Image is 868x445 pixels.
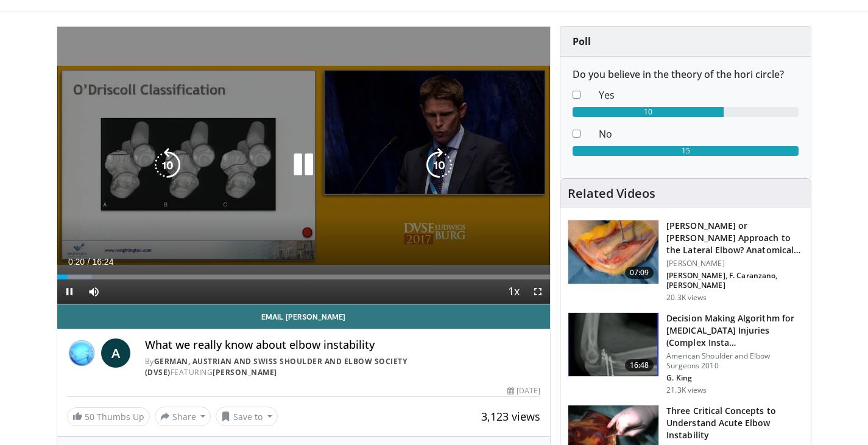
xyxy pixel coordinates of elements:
dd: Yes [590,88,808,102]
p: [PERSON_NAME], F. Caranzano, [PERSON_NAME] [666,271,803,290]
a: A [101,338,130,368]
h3: [PERSON_NAME] or [PERSON_NAME] Approach to the Lateral Elbow? Anatomical Understan… [666,220,803,256]
p: [PERSON_NAME] [666,259,803,268]
div: 10 [573,107,724,117]
img: German, Austrian and Swiss Shoulder and Elbow Society (DVSE) [67,338,96,368]
h4: What we really know about elbow instability [145,338,541,352]
dd: No [590,127,808,141]
p: American Shoulder and Elbow Surgeons 2010 [666,351,803,371]
button: Playback Rate [501,279,526,304]
p: G. King [666,373,803,383]
button: Save to [216,407,278,426]
p: 21.3K views [666,385,707,395]
span: 16:24 [92,257,113,267]
span: / [88,257,90,267]
video-js: Video Player [57,27,551,304]
div: 15 [573,146,799,156]
button: Share [155,407,211,426]
div: Progress Bar [57,275,551,279]
a: German, Austrian and Swiss Shoulder and Elbow Society (DVSE) [145,356,408,377]
h3: Decision Making Algorithm for [MEDICAL_DATA] Injuries (Complex Insta… [666,312,803,349]
h3: Three Critical Concepts to Understand Acute Elbow Instability [666,405,803,441]
a: 16:48 Decision Making Algorithm for [MEDICAL_DATA] Injuries (Complex Insta… American Shoulder and... [568,312,803,395]
h6: Do you believe in the theory of the hori circle? [573,69,799,80]
div: By FEATURING [145,356,541,378]
strong: Poll [573,35,591,48]
img: d5fb476d-116e-4503-aa90-d2bb1c71af5c.150x105_q85_crop-smart_upscale.jpg [568,220,658,284]
a: 50 Thumbs Up [67,407,150,426]
span: 07:09 [625,267,654,279]
button: Fullscreen [526,279,550,304]
button: Pause [57,279,82,304]
span: 50 [85,411,94,422]
span: 16:48 [625,359,654,371]
a: Email [PERSON_NAME] [57,304,551,329]
button: Mute [82,279,106,304]
a: 07:09 [PERSON_NAME] or [PERSON_NAME] Approach to the Lateral Elbow? Anatomical Understan… [PERSON... [568,220,803,303]
span: 3,123 views [481,409,540,424]
h4: Related Videos [568,186,655,201]
p: 20.3K views [666,293,707,303]
a: [PERSON_NAME] [213,367,277,377]
img: kin_1.png.150x105_q85_crop-smart_upscale.jpg [568,313,658,376]
span: 0:20 [68,257,85,267]
div: [DATE] [507,385,540,396]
